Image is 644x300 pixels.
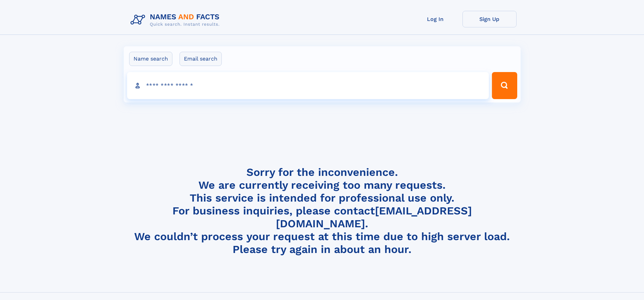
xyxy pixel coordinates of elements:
[492,72,517,99] button: Search Button
[129,52,172,66] label: Name search
[180,52,222,66] label: Email search
[128,166,517,256] h4: Sorry for the inconvenience. We are currently receiving too many requests. This service is intend...
[462,11,517,27] a: Sign Up
[276,204,472,230] a: [EMAIL_ADDRESS][DOMAIN_NAME]
[127,72,489,99] input: search input
[128,11,225,29] img: Logo Names and Facts
[408,11,462,27] a: Log In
